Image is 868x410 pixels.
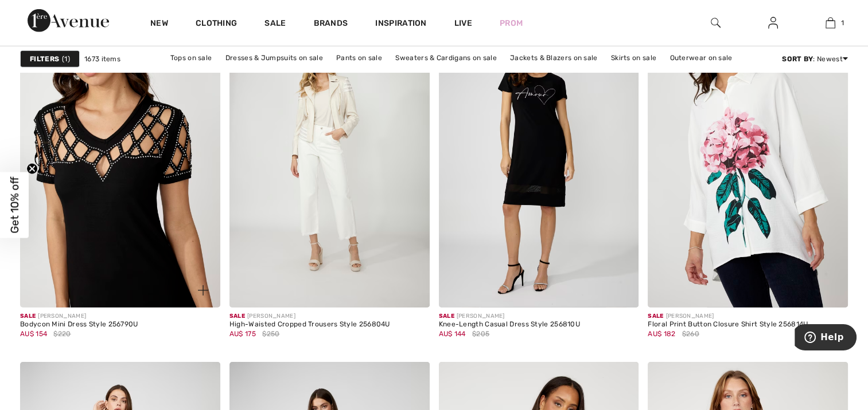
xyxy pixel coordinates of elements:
[648,312,808,321] div: [PERSON_NAME]
[229,321,390,329] div: High-Waisted Cropped Trousers Style 256804U
[330,50,388,65] a: Pants on sale
[648,330,675,338] span: AU$ 182
[454,17,472,29] a: Live
[390,50,502,65] a: Sweaters & Cardigans on sale
[165,50,218,65] a: Tops on sale
[682,329,699,339] span: $260
[20,8,220,307] a: Bodycon Mini Dress Style 256790U. Black
[20,330,47,338] span: AU$ 154
[768,16,778,30] img: My Info
[439,321,580,329] div: Knee-Length Casual Dress Style 256810U
[8,177,21,234] span: Get 10% off
[826,16,835,30] img: My Bag
[782,55,813,63] strong: Sort By
[605,50,662,65] a: Skirts on sale
[711,16,721,30] img: search the website
[62,54,70,64] span: 1
[264,18,286,30] a: Sale
[648,8,848,307] img: Floral Print Button Closure Shirt Style 256814U. Off White
[782,54,848,64] div: : Newest
[262,329,279,339] span: $250
[375,18,426,30] span: Inspiration
[439,312,580,321] div: [PERSON_NAME]
[648,321,808,329] div: Floral Print Button Closure Shirt Style 256814U
[439,8,639,307] img: Knee-Length Casual Dress Style 256810U. Black
[439,313,454,320] span: Sale
[20,321,138,329] div: Bodycon Mini Dress Style 256790U
[26,163,38,175] button: Close teaser
[759,16,787,30] a: Sign In
[196,18,237,30] a: Clothing
[229,313,245,320] span: Sale
[472,329,489,339] span: $205
[841,18,844,28] span: 1
[20,312,138,321] div: [PERSON_NAME]
[504,50,604,65] a: Jackets & Blazers on sale
[20,313,36,320] span: Sale
[150,18,168,30] a: New
[795,324,857,353] iframe: Opens a widget where you can find more information
[84,54,120,64] span: 1673 items
[648,313,663,320] span: Sale
[229,8,430,307] img: High-Waisted Cropped Trousers Style 256804U. Off White
[229,330,256,338] span: AU$ 175
[53,329,71,339] span: $220
[220,50,329,65] a: Dresses & Jumpsuits on sale
[28,9,109,32] img: 1ère Avenue
[30,54,59,64] strong: Filters
[198,285,208,295] img: plus_v2.svg
[229,312,390,321] div: [PERSON_NAME]
[500,17,523,29] a: Prom
[802,16,858,30] a: 1
[439,330,466,338] span: AU$ 144
[664,50,738,65] a: Outerwear on sale
[314,18,348,30] a: Brands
